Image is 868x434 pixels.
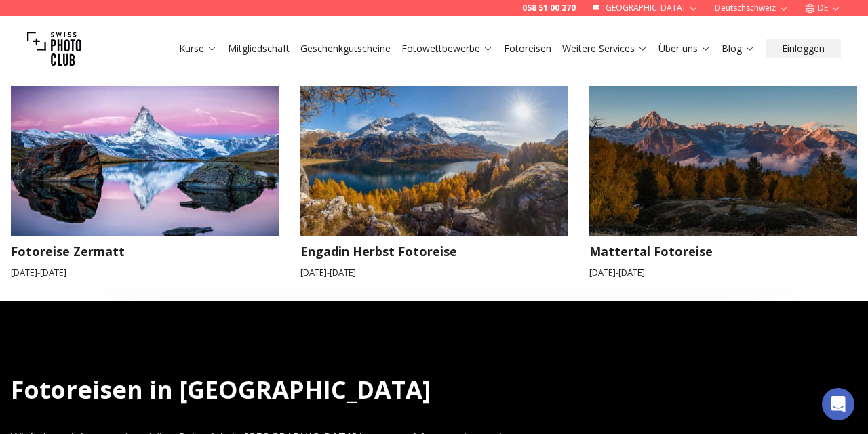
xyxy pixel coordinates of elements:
[589,86,857,279] a: Mattertal FotoreiseMattertal Fotoreise[DATE]-[DATE]
[498,39,557,58] button: Fotoreisen
[658,42,711,56] a: Über uns
[401,42,493,56] a: Fotowettbewerbe
[300,86,568,279] a: Engadin Herbst FotoreiseEngadin Herbst Fotoreise[DATE]-[DATE]
[589,242,857,261] h3: Mattertal Fotoreise
[300,266,568,279] small: [DATE] - [DATE]
[522,3,576,14] a: 058 51 00 270
[179,42,217,56] a: Kurse
[822,388,854,420] div: Open Intercom Messenger
[228,42,290,56] a: Mitgliedschaft
[766,39,841,58] button: Einloggen
[295,39,396,58] button: Geschenkgutscheine
[504,42,551,56] a: Fotoreisen
[653,39,716,58] button: Über uns
[300,42,391,56] a: Geschenkgutscheine
[300,242,568,261] h3: Engadin Herbst Fotoreise
[11,86,279,279] a: Fotoreise ZermattFotoreise Zermatt[DATE]-[DATE]
[11,242,279,261] h3: Fotoreise Zermatt
[557,39,653,58] button: Weitere Services
[562,42,648,56] a: Weitere Services
[589,266,857,279] small: [DATE] - [DATE]
[174,39,222,58] button: Kurse
[11,266,279,279] small: [DATE] - [DATE]
[716,39,760,58] button: Blog
[396,39,498,58] button: Fotowettbewerbe
[300,86,568,236] img: Engadin Herbst Fotoreise
[222,39,295,58] button: Mitgliedschaft
[722,42,755,56] a: Blog
[27,22,81,76] img: Swiss photo club
[11,376,431,404] h2: Fotoreisen in [GEOGRAPHIC_DATA]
